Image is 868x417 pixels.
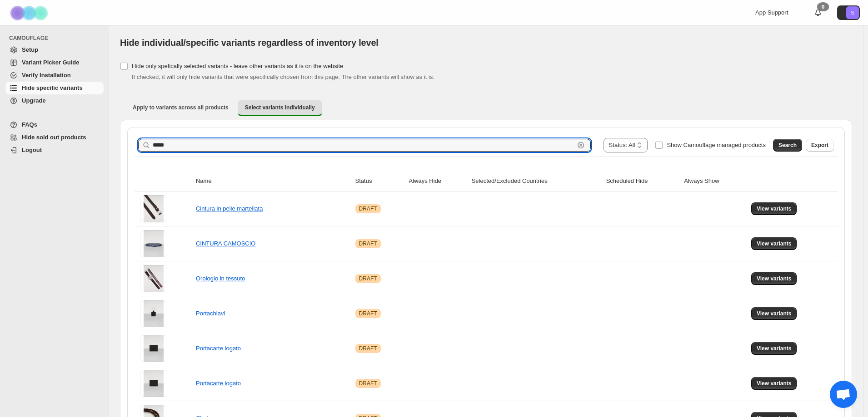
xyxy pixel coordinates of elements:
a: Portacarte logato [196,380,241,387]
span: Apply to variants across all products [133,104,229,111]
span: View variants [757,345,792,352]
span: DRAFT [359,275,377,282]
button: View variants [751,272,797,285]
a: Logout [5,144,104,157]
span: DRAFT [359,205,377,212]
span: Hide specific variants [22,84,83,91]
span: Select variants individually [245,104,315,111]
span: Logout [22,147,42,153]
img: Camouflage [7,0,53,25]
text: S [851,10,854,15]
button: View variants [751,202,797,215]
span: If checked, it will only hide variants that were specifically chosen from this page. The other va... [132,74,434,80]
th: Scheduled Hide [604,171,682,191]
button: Select variants individually [238,100,322,116]
a: Variant Picker Guide [5,56,104,69]
a: Orologio in tessuto [196,275,245,282]
th: Always Show [681,171,748,191]
a: Portacarte logato [196,345,241,352]
a: Cintura in pelle martellata [196,205,263,212]
button: View variants [751,377,797,390]
th: Always Hide [406,171,469,191]
a: Hide sold out products [5,131,104,144]
button: View variants [751,237,797,250]
a: FAQs [5,118,104,131]
button: View variants [751,307,797,320]
span: DRAFT [359,345,377,352]
div: 0 [817,2,829,11]
span: View variants [757,380,792,387]
a: Verify Installation [5,69,104,82]
span: Avatar with initials S [846,6,859,19]
th: Status [353,171,406,191]
span: App Support [755,9,788,16]
a: CINTURA CAMOSCIO [196,240,255,247]
span: Hide individual/specific variants regardless of inventory level [120,38,379,48]
span: View variants [757,275,792,282]
button: Clear [576,141,585,150]
span: CAMOUFLAGE [9,34,105,42]
span: Verify Installation [22,72,71,78]
a: Hide specific variants [5,82,104,94]
span: DRAFT [359,310,377,317]
span: Search [778,142,797,149]
a: Portachiavi [196,310,225,317]
button: View variants [751,342,797,355]
button: Apply to variants across all products [125,100,236,115]
button: Avatar with initials S [837,5,860,20]
button: Search [773,139,802,152]
span: View variants [757,240,792,247]
span: DRAFT [359,380,377,387]
a: Upgrade [5,94,104,107]
span: DRAFT [359,240,377,247]
span: Setup [22,46,38,53]
div: Aprire la chat [830,381,857,408]
span: Variant Picker Guide [22,59,79,66]
th: Name [193,171,353,191]
span: View variants [757,205,792,212]
a: 0 [813,8,823,17]
span: FAQs [22,121,37,128]
a: Setup [5,44,104,56]
span: View variants [757,310,792,317]
span: Hide only spefically selected variants - leave other variants as it is on the website [132,63,343,69]
span: Hide sold out products [22,134,86,141]
button: Export [806,139,834,152]
span: Export [811,142,828,149]
span: Show Camouflage managed products [667,142,766,148]
span: Upgrade [22,97,46,104]
th: Selected/Excluded Countries [469,171,604,191]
